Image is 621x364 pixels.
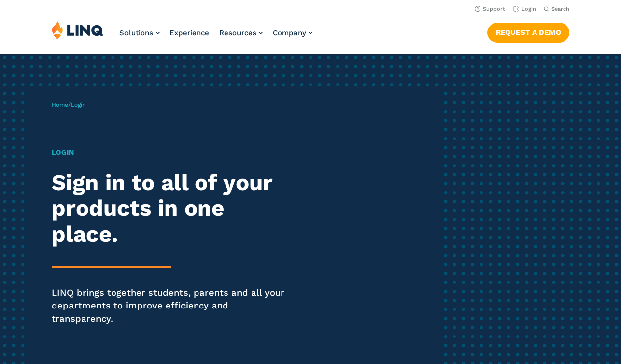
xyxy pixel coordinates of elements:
[273,28,306,37] span: Company
[119,21,312,53] nav: Primary Navigation
[52,170,291,247] h2: Sign in to all of your products in one place.
[52,101,68,108] a: Home
[119,28,160,37] a: Solutions
[487,21,569,42] nav: Button Navigation
[273,28,312,37] a: Company
[52,101,85,108] span: /
[169,28,209,37] a: Experience
[475,6,505,12] a: Support
[71,101,85,108] span: Login
[219,28,263,37] a: Resources
[544,5,569,13] button: Open Search Bar
[551,6,569,12] span: Search
[513,6,536,12] a: Login
[52,21,104,39] img: LINQ | K‑12 Software
[119,28,153,37] span: Solutions
[219,28,256,37] span: Resources
[52,147,291,158] h1: Login
[52,286,291,325] p: LINQ brings together students, parents and all your departments to improve efficiency and transpa...
[487,23,569,42] a: Request a Demo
